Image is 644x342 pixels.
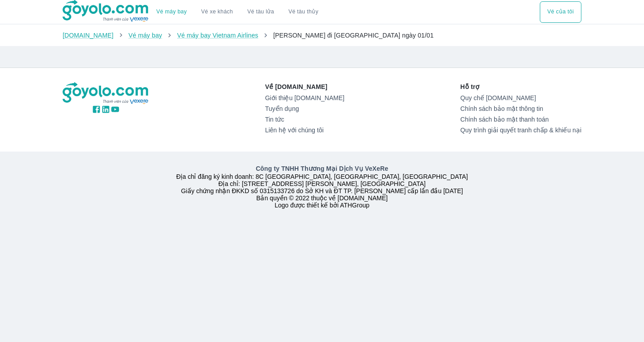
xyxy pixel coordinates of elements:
a: [DOMAIN_NAME] [63,32,114,39]
nav: breadcrumb [63,31,581,40]
a: Tuyển dụng [265,105,344,112]
p: Về [DOMAIN_NAME] [265,82,344,91]
a: Quy trình giải quyết tranh chấp & khiếu nại [460,127,581,134]
img: logo [63,82,149,105]
a: Tin tức [265,116,344,123]
a: Chính sách bảo mật thông tin [460,105,581,112]
button: Vé tàu thủy [281,1,326,23]
a: Vé xe khách [201,8,233,15]
a: Vé tàu lửa [240,1,281,23]
div: Địa chỉ đăng ký kinh doanh: 8C [GEOGRAPHIC_DATA], [GEOGRAPHIC_DATA], [GEOGRAPHIC_DATA] Địa chỉ: [... [57,164,587,209]
span: [PERSON_NAME] đi [GEOGRAPHIC_DATA] ngày 01/01 [273,32,434,39]
a: Giới thiệu [DOMAIN_NAME] [265,94,344,101]
div: choose transportation mode [149,1,326,23]
button: Vé của tôi [540,1,581,23]
a: Vé máy bay Vietnam Airlines [177,32,258,39]
a: Vé máy bay [128,32,162,39]
p: Hỗ trợ [460,82,581,91]
a: Vé máy bay [157,8,187,15]
a: Chính sách bảo mật thanh toán [460,116,581,123]
div: choose transportation mode [540,1,581,23]
a: Liên hệ với chúng tôi [265,127,344,134]
a: Quy chế [DOMAIN_NAME] [460,94,581,101]
p: Công ty TNHH Thương Mại Dịch Vụ VeXeRe [64,164,580,173]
